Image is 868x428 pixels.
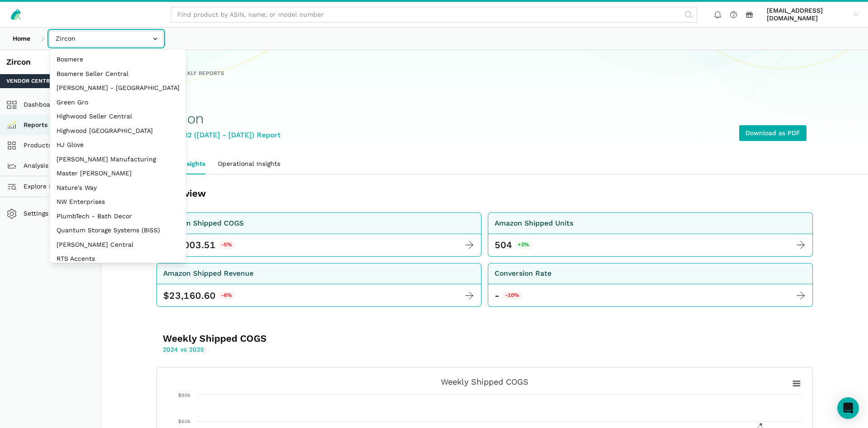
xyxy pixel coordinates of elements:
[495,218,573,229] div: Amazon Shipped Units
[178,419,190,424] text: $60k
[50,181,186,195] button: Nature's Way
[50,81,186,95] button: [PERSON_NAME] - [GEOGRAPHIC_DATA]
[169,239,216,251] span: 16,003.51
[6,77,57,85] span: Vendor Central
[50,124,186,138] button: Highwood [GEOGRAPHIC_DATA]
[49,31,163,47] input: Zircon
[163,111,281,127] h1: Zircon
[764,5,862,24] a: [EMAIL_ADDRESS][DOMAIN_NAME]
[50,223,186,238] button: Quantum Storage Systems (BISS)
[495,268,552,279] div: Conversion Rate
[503,292,522,300] span: -10%
[441,377,528,386] tspan: Weekly Shipped COGS
[163,268,254,279] div: Amazon Shipped Revenue
[50,166,186,181] button: Master [PERSON_NAME]
[837,397,859,419] div: Open Intercom Messenger
[163,218,244,229] div: Amazon Shipped COGS
[219,292,235,300] span: -6%
[488,212,813,257] a: Amazon Shipped Units 504 +3%
[156,212,481,257] a: Amazon Shipped COGS $ 16,003.51 -5%
[495,289,522,302] div: -
[156,263,481,307] a: Amazon Shipped Revenue $ 23,160.60 -6%
[153,70,224,78] a: All Weekly Reports
[50,209,186,224] button: PlumbTech - Bath Decor
[50,195,186,209] button: NW Enterprises
[178,392,190,398] text: $80k
[163,345,427,354] p: 2024 vs 2025
[169,289,216,302] span: 23,160.60
[6,56,94,68] div: Zircon
[163,97,281,108] div: WMCI
[50,109,186,124] button: Highwood Seller Central
[50,52,186,67] button: Bosmere
[9,181,63,192] span: Explore Data
[50,95,186,110] button: Green Gro
[515,241,532,249] span: +3%
[495,239,512,251] div: 504
[163,332,427,345] h3: Weekly Shipped COGS
[50,152,186,167] button: [PERSON_NAME] Manufacturing
[50,138,186,152] button: HJ Glove
[219,241,235,249] span: -5%
[163,70,224,78] span: All Weekly Reports
[50,252,186,266] button: RTS Accents
[171,7,697,23] input: Find product by ASIN, name, or model number
[212,154,287,174] a: Operational Insights
[767,7,850,23] span: [EMAIL_ADDRESS][DOMAIN_NAME]
[739,125,807,141] a: Download as PDF
[163,130,281,141] div: Week 32 ([DATE] - [DATE]) Report
[50,67,186,81] button: Bosmere Seller Central
[163,289,169,302] span: $
[488,263,813,307] a: Conversion Rate --10%
[50,238,186,252] button: [PERSON_NAME] Central
[6,31,37,47] a: Home
[163,187,427,200] h3: Overview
